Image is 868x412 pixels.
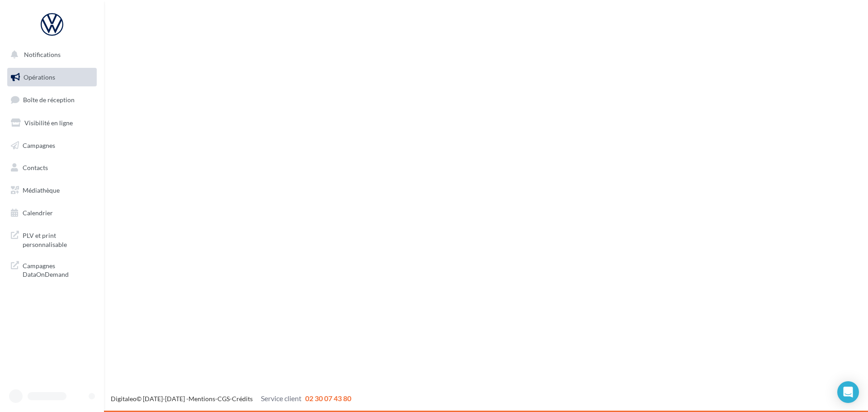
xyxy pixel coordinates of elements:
[5,136,99,155] a: Campagnes
[5,256,99,283] a: Campagnes DataOnDemand
[23,229,93,249] span: PLV et print personnalisable
[23,186,60,194] span: Médiathèque
[189,395,215,403] a: Mentions
[5,68,99,87] a: Opérations
[23,209,53,217] span: Calendrier
[305,394,351,403] span: 02 30 07 43 80
[5,158,99,177] a: Contacts
[5,181,99,200] a: Médiathèque
[24,51,61,58] span: Notifications
[23,260,93,279] span: Campagnes DataOnDemand
[5,45,95,64] button: Notifications
[217,395,230,403] a: CGS
[5,114,99,133] a: Visibilité en ligne
[24,119,73,127] span: Visibilité en ligne
[5,90,99,109] a: Boîte de réception
[23,141,55,149] span: Campagnes
[5,204,99,223] a: Calendrier
[23,164,48,171] span: Contacts
[261,394,302,403] span: Service client
[24,73,55,81] span: Opérations
[111,395,137,403] a: Digitaleo
[111,395,351,403] span: © [DATE]-[DATE] - - -
[23,96,75,104] span: Boîte de réception
[5,226,99,252] a: PLV et print personnalisable
[837,381,859,403] div: Open Intercom Messenger
[232,395,253,403] a: Crédits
